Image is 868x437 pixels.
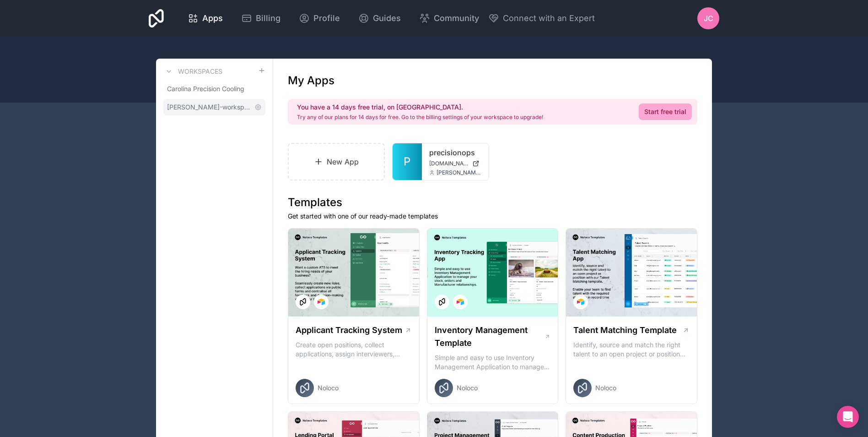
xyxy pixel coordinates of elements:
[163,66,222,77] a: Workspaces
[704,13,713,24] span: JC
[373,12,401,25] span: Guides
[435,353,551,371] p: Simple and easy to use Inventory Management Application to manage your stock, orders and Manufact...
[488,12,595,25] button: Connect with an Expert
[296,340,412,359] p: Create open positions, collect applications, assign interviewers, centralise candidate feedback a...
[234,8,288,28] a: Billing
[393,143,422,180] a: P
[429,160,469,167] span: [DOMAIN_NAME]
[573,340,690,359] p: Identify, source and match the right talent to an open project or position with our Talent Matchi...
[434,12,479,25] span: Community
[351,8,408,28] a: Guides
[288,73,334,88] h1: My Apps
[202,12,223,25] span: Apps
[167,103,251,112] span: [PERSON_NAME]-workspace
[163,81,265,97] a: Carolina Precision Cooling
[435,324,545,350] h1: Inventory Management Template
[313,12,340,25] span: Profile
[288,195,697,210] h1: Templates
[178,67,222,76] h3: Workspaces
[318,298,325,306] img: Airtable Logo
[297,114,543,121] p: Try any of our plans for 14 days for free. Go to the billing settings of your workspace to upgrade!
[288,143,385,180] a: New App
[296,324,402,337] h1: Applicant Tracking System
[457,383,478,393] span: Noloco
[167,84,244,93] span: Carolina Precision Cooling
[318,383,339,393] span: Noloco
[457,298,464,306] img: Airtable Logo
[288,212,697,221] p: Get started with one of our ready-made templates
[573,324,677,337] h1: Talent Matching Template
[404,154,410,169] span: P
[429,147,481,158] a: precisionops
[180,8,230,28] a: Apps
[291,8,347,28] a: Profile
[837,406,859,428] div: Open Intercom Messenger
[429,160,481,167] a: [DOMAIN_NAME]
[163,99,265,115] a: [PERSON_NAME]-workspace
[297,103,543,112] h2: You have a 14 days free trial, on [GEOGRAPHIC_DATA].
[503,12,595,25] span: Connect with an Expert
[437,169,481,176] span: [PERSON_NAME][EMAIL_ADDRESS][PERSON_NAME][DOMAIN_NAME]
[412,8,486,28] a: Community
[256,12,280,25] span: Billing
[595,383,616,393] span: Noloco
[577,298,584,306] img: Airtable Logo
[639,104,692,120] a: Start free trial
